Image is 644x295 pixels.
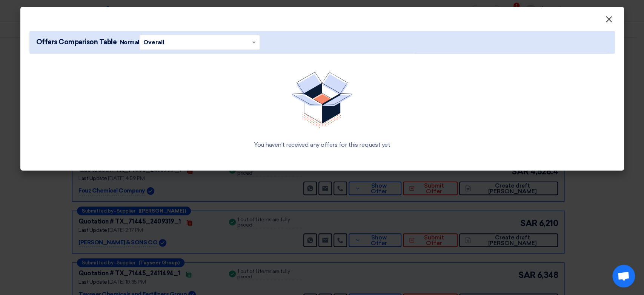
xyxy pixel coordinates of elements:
span: Normal [120,38,139,47]
button: Close [599,12,619,27]
div: Open chat [612,265,635,287]
span: Offers Comparison Table [36,37,117,47]
span: × [605,14,613,29]
div: You haven't received any offers for this request yet [38,140,606,149]
img: No Quotations Found! [291,72,353,128]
